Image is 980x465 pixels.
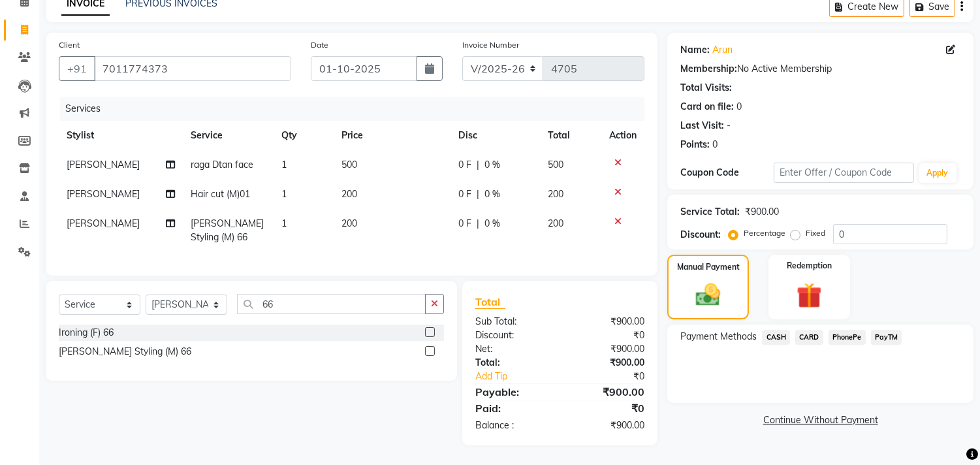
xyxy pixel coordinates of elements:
[601,121,644,150] th: Action
[477,158,479,172] span: |
[462,39,519,51] label: Invoice Number
[560,419,655,432] div: ₹900.00
[787,260,832,272] label: Redemption
[548,159,564,170] span: 500
[762,330,790,345] span: CASH
[466,370,576,383] a: Add Tip
[458,187,471,201] span: 0 F
[59,326,114,340] div: Ironing (F) 66
[183,121,274,150] th: Service
[334,121,450,150] th: Price
[458,217,471,231] span: 0 F
[191,188,251,200] span: Hair cut (M)01
[680,205,740,219] div: Service Total:
[541,121,602,150] th: Total
[560,342,655,356] div: ₹900.00
[59,345,191,359] div: [PERSON_NAME] Styling (M) 66
[59,121,183,150] th: Stylist
[670,413,971,427] a: Continue Without Payment
[548,188,564,200] span: 200
[191,217,264,243] span: [PERSON_NAME] Styling (M) 66
[727,119,731,133] div: -
[560,329,655,342] div: ₹0
[680,100,734,114] div: Card on file:
[871,330,902,345] span: PayTM
[67,217,140,229] span: [PERSON_NAME]
[60,97,654,121] div: Services
[680,43,710,57] div: Name:
[829,330,866,345] span: PhonePe
[477,187,479,201] span: |
[919,163,956,183] button: Apply
[680,62,737,76] div: Membership:
[680,62,960,76] div: No Active Membership
[548,217,564,229] span: 200
[237,294,426,314] input: Search or Scan
[680,166,774,180] div: Coupon Code
[341,159,357,170] span: 500
[484,158,500,172] span: 0 %
[59,39,80,51] label: Client
[466,315,560,329] div: Sub Total:
[477,217,479,231] span: |
[736,100,742,114] div: 0
[466,356,560,370] div: Total:
[712,138,718,152] div: 0
[560,315,655,329] div: ₹900.00
[680,138,710,152] div: Points:
[677,261,740,273] label: Manual Payment
[712,43,733,57] a: Arun
[680,81,732,95] div: Total Visits:
[281,159,287,170] span: 1
[341,217,357,229] span: 200
[745,205,779,219] div: ₹900.00
[688,281,727,309] img: _cash.svg
[744,227,785,239] label: Percentage
[466,384,560,400] div: Payable:
[806,227,825,239] label: Fixed
[680,119,724,133] div: Last Visit:
[458,158,471,172] span: 0 F
[59,56,95,81] button: +91
[484,217,500,231] span: 0 %
[94,56,291,81] input: Search by Name/Mobile/Email/Code
[789,280,830,312] img: _gift.svg
[191,159,254,170] span: raga Dtan face
[281,217,287,229] span: 1
[466,400,560,416] div: Paid:
[281,188,287,200] span: 1
[680,330,757,344] span: Payment Methods
[67,188,140,200] span: [PERSON_NAME]
[774,163,913,183] input: Enter Offer / Coupon Code
[560,400,655,416] div: ₹0
[560,384,655,400] div: ₹900.00
[475,295,505,309] span: Total
[311,39,328,51] label: Date
[450,121,540,150] th: Disc
[274,121,334,150] th: Qty
[466,419,560,432] div: Balance :
[795,330,823,345] span: CARD
[466,329,560,342] div: Discount:
[576,370,655,383] div: ₹0
[680,228,721,242] div: Discount:
[466,342,560,356] div: Net:
[560,356,655,370] div: ₹900.00
[341,188,357,200] span: 200
[67,159,140,170] span: [PERSON_NAME]
[484,187,500,201] span: 0 %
